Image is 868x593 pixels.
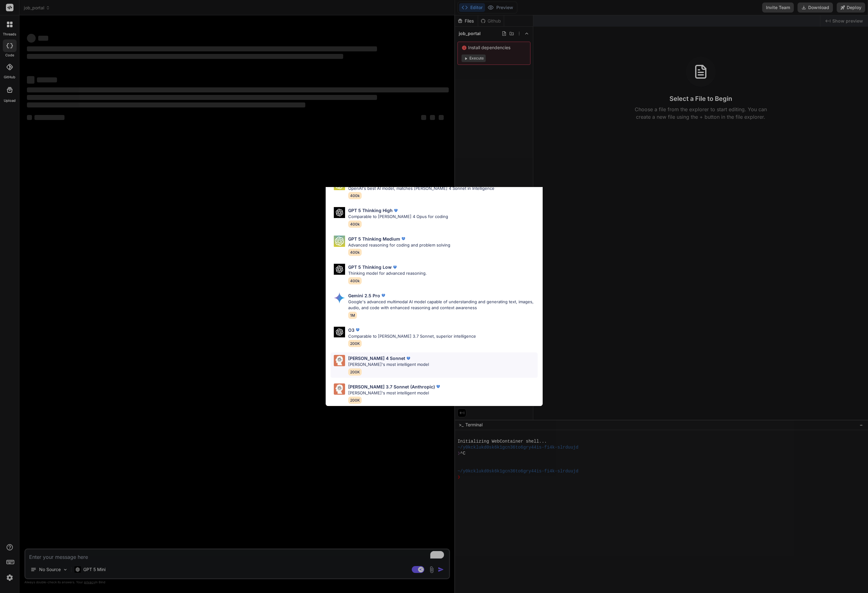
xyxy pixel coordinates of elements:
img: Pick Models [334,355,345,366]
span: 400k [348,249,362,256]
img: Pick Models [334,327,345,338]
p: O3 [348,327,354,333]
img: premium [380,292,386,299]
img: premium [354,327,361,333]
p: GPT 5 Thinking High [348,207,393,214]
p: Thinking model for advanced reasoning. [348,270,427,277]
span: 400k [348,221,362,228]
span: 400k [348,192,362,199]
img: Pick Models [334,383,345,395]
span: 1M [348,312,357,319]
span: 400k [348,277,362,284]
p: [PERSON_NAME] 4 Sonnet [348,355,405,362]
img: Pick Models [334,264,345,275]
span: 200K [348,368,362,376]
img: premium [405,355,411,362]
p: Gemini 2.5 Pro [348,292,380,299]
p: [PERSON_NAME]'s most intelligent model [348,390,441,396]
img: premium [400,236,406,242]
p: Comparable to [PERSON_NAME] 4 Opus for coding [348,214,448,220]
p: OpenAI's best AI model, matches [PERSON_NAME] 4 Sonnet in Intelligence [348,185,494,192]
img: Pick Models [334,207,345,218]
p: Google's advanced multimodal AI model capable of understanding and generating text, images, audio... [348,299,538,311]
img: Pick Models [334,236,345,247]
p: Comparable to [PERSON_NAME] 3.7 Sonnet, superior intelligence [348,333,476,340]
p: GPT 5 Thinking Low [348,264,392,270]
img: premium [392,264,398,270]
span: 200K [348,397,362,404]
p: Advanced reasoning for coding and problem solving [348,242,450,248]
img: premium [393,207,399,214]
img: Pick Models [334,292,345,304]
p: [PERSON_NAME]'s most intelligent model [348,362,429,368]
span: 200K [348,340,362,347]
p: GPT 5 Thinking Medium [348,236,400,242]
p: [PERSON_NAME] 3.7 Sonnet (Anthropic) [348,383,435,390]
img: premium [435,383,441,390]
